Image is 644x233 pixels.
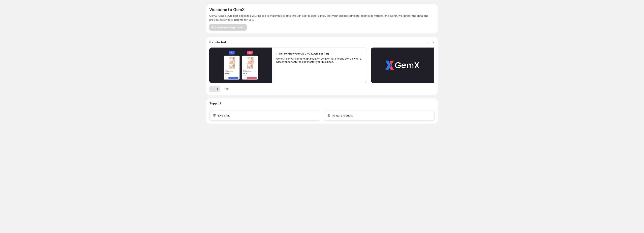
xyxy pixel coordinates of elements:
[276,52,329,56] h2: 1. Get to Know GemX: CRO & A/B Testing
[215,86,220,92] button: Next
[276,57,363,64] p: GemX - conversion rate optimization solution for Shopify store owners. Discover its features and ...
[209,47,272,83] button: Play video
[209,14,435,22] p: GemX: CRO & A/B Test optimizes your pages to maximize profits through split testing. Simply test ...
[224,87,229,91] span: 1 / 2
[332,113,353,118] span: Feature request
[209,101,221,105] h3: Support
[209,7,245,12] h5: Welcome to GemX
[209,40,226,44] h3: Get started
[371,47,434,83] button: Play video
[209,86,220,92] nav: Pagination
[218,113,230,118] span: Live chat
